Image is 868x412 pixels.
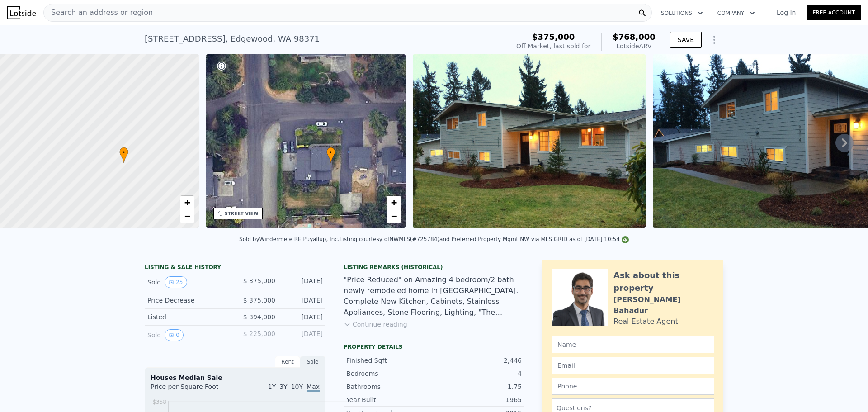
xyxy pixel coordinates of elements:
[307,383,320,392] span: Max
[552,378,714,395] input: Phone
[613,294,714,316] div: [PERSON_NAME] Bahadur
[434,395,522,404] div: 1965
[326,147,335,163] div: •
[268,383,276,390] span: 1Y
[670,32,702,48] button: SAVE
[413,54,646,228] img: Sale: 123862980 Parcel: 101072546
[283,276,323,288] div: [DATE]
[145,264,325,273] div: LISTING & SALE HISTORY
[165,276,187,288] button: View historical data
[180,196,194,209] a: Zoom in
[283,313,323,322] div: [DATE]
[151,373,320,382] div: Houses Median Sale
[552,336,714,353] input: Name
[346,382,434,391] div: Bathrooms
[516,42,590,51] div: Off Market, last sold for
[243,277,275,284] span: $ 375,000
[147,329,228,341] div: Sold
[119,148,128,156] span: •
[283,296,323,305] div: [DATE]
[344,343,524,350] div: Property details
[613,42,656,51] div: Lotside ARV
[346,356,434,365] div: Finished Sqft
[119,147,128,163] div: •
[291,383,303,390] span: 10Y
[147,296,228,305] div: Price Decrease
[391,210,397,222] span: −
[243,313,275,321] span: $ 394,000
[705,31,723,49] button: Show Options
[300,356,325,368] div: Sale
[239,236,340,242] div: Sold by Windermere RE Puyallup, Inc .
[344,275,524,318] div: "Price Reduced" on Amazing 4 bedroom/2 bath newly remodeled home in [GEOGRAPHIC_DATA]. Complete N...
[434,382,522,391] div: 1.75
[7,6,36,19] img: Lotside
[344,320,407,329] button: Continue reading
[145,33,320,45] div: [STREET_ADDRESS] , Edgewood , WA 98371
[807,5,861,20] a: Free Account
[434,369,522,378] div: 4
[283,329,323,341] div: [DATE]
[346,395,434,404] div: Year Built
[654,5,710,21] button: Solutions
[391,197,397,208] span: +
[532,32,575,42] span: $375,000
[165,329,184,341] button: View historical data
[243,297,275,304] span: $ 375,000
[180,209,194,223] a: Zoom out
[279,383,287,390] span: 3Y
[613,32,656,42] span: $768,000
[184,210,190,222] span: −
[147,313,228,322] div: Listed
[340,236,629,242] div: Listing courtesy of NWMLS (#725784) and Preferred Property Mgmt NW via MLS GRID as of [DATE] 10:54
[710,5,762,21] button: Company
[613,269,714,294] div: Ask about this property
[613,316,678,327] div: Real Estate Agent
[346,369,434,378] div: Bedrooms
[434,356,522,365] div: 2,446
[387,196,401,209] a: Zoom in
[184,197,190,208] span: +
[225,210,259,217] div: STREET VIEW
[44,7,153,18] span: Search an address or region
[243,330,275,337] span: $ 225,000
[344,264,524,271] div: Listing Remarks (Historical)
[275,356,300,368] div: Rent
[766,8,807,17] a: Log In
[552,357,714,374] input: Email
[151,382,235,397] div: Price per Square Foot
[622,236,629,243] img: NWMLS Logo
[326,148,335,156] span: •
[152,399,166,405] tspan: $358
[147,276,228,288] div: Sold
[387,209,401,223] a: Zoom out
